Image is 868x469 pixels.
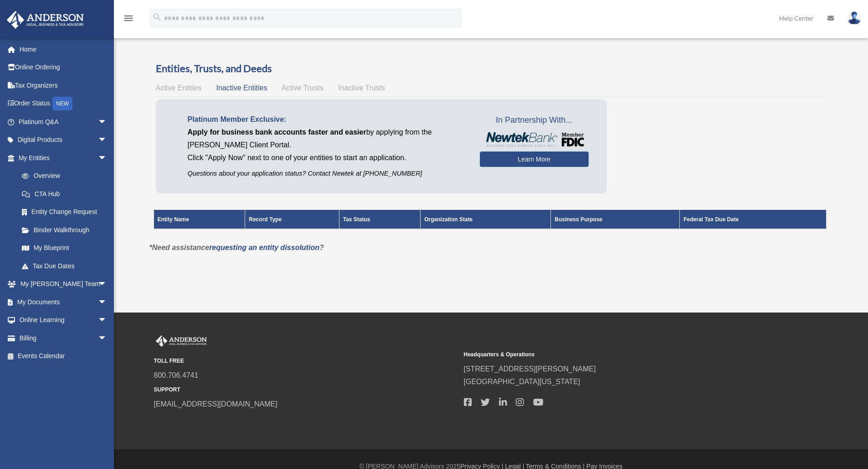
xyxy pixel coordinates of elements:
[680,210,826,229] th: Federal Tax Due Date
[188,168,466,179] p: Questions about your application status? Contact Newtek at [PHONE_NUMBER]
[6,329,121,347] a: Billingarrow_drop_down
[421,210,551,229] th: Organization State
[98,293,116,312] span: arrow_drop_down
[551,210,680,229] th: Business Purpose
[6,76,121,94] a: Tax Organizers
[484,132,584,147] img: NewtekBankLogoSM.png
[6,149,116,167] a: My Entitiesarrow_drop_down
[6,275,121,293] a: My [PERSON_NAME] Teamarrow_drop_down
[188,113,466,126] p: Platinum Member Exclusive:
[188,128,366,136] span: Apply for business bank accounts faster and easier
[188,126,466,151] p: by applying from the [PERSON_NAME] Client Portal.
[154,371,199,379] a: 800.706.4741
[154,400,277,408] a: [EMAIL_ADDRESS][DOMAIN_NAME]
[188,151,466,164] p: Click "Apply Now" next to one of your entities to start an application.
[52,97,72,110] div: NEW
[6,347,121,365] a: Events Calendar
[98,149,116,167] span: arrow_drop_down
[156,84,201,92] span: Active Entities
[98,113,116,131] span: arrow_drop_down
[154,385,457,395] small: SUPPORT
[6,131,121,149] a: Digital Productsarrow_drop_down
[13,239,116,257] a: My Blueprint
[13,185,116,203] a: CTA Hub
[847,11,861,25] img: User Pic
[338,84,385,92] span: Inactive Trusts
[245,210,339,229] th: Record Type
[6,40,121,58] a: Home
[123,16,134,24] a: menu
[98,311,116,330] span: arrow_drop_down
[6,311,121,329] a: Online Learningarrow_drop_down
[13,257,116,275] a: Tax Due Dates
[6,58,121,77] a: Online Ordering
[480,113,589,128] span: In Partnership With...
[6,293,121,311] a: My Documentsarrow_drop_down
[480,151,589,167] a: Learn More
[98,131,116,150] span: arrow_drop_down
[123,13,134,24] i: menu
[464,378,580,386] a: [GEOGRAPHIC_DATA][US_STATE]
[149,244,324,251] em: *Need assistance ?
[13,221,116,239] a: Binder Walkthrough
[98,275,116,294] span: arrow_drop_down
[464,365,596,373] a: [STREET_ADDRESS][PERSON_NAME]
[154,335,209,347] img: Anderson Advisors Platinum Portal
[339,210,421,229] th: Tax Status
[209,244,319,251] a: requesting an entity dissolution
[6,94,121,113] a: Order StatusNEW
[154,210,245,229] th: Entity Name
[13,203,116,221] a: Entity Change Request
[98,329,116,348] span: arrow_drop_down
[156,62,824,76] h3: Entities, Trusts, and Deeds
[154,356,457,366] small: TOLL FREE
[216,84,267,92] span: Inactive Entities
[6,113,121,131] a: Platinum Q&Aarrow_drop_down
[282,84,324,92] span: Active Trusts
[4,11,87,29] img: Anderson Advisors Platinum Portal
[464,350,767,360] small: Headquarters & Operations
[152,12,162,22] i: search
[13,167,112,185] a: Overview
